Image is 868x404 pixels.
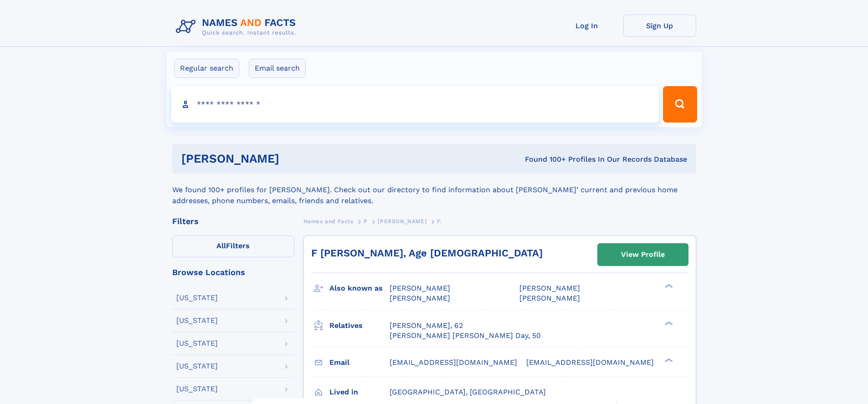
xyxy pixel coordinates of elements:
[519,294,580,302] span: [PERSON_NAME]
[176,294,218,302] div: [US_STATE]
[176,385,218,393] div: [US_STATE]
[329,384,390,400] h3: Lived in
[172,235,294,257] label: Filters
[390,388,546,396] span: [GEOGRAPHIC_DATA], [GEOGRAPHIC_DATA]
[663,357,673,363] div: ❯
[172,268,294,276] div: Browse Locations
[171,86,659,123] input: search input
[364,218,368,225] span: P
[526,358,654,367] span: [EMAIL_ADDRESS][DOMAIN_NAME]
[176,340,218,347] div: [US_STATE]
[402,154,687,164] div: Found 100+ Profiles In Our Records Database
[378,215,426,227] a: [PERSON_NAME]
[623,15,696,37] a: Sign Up
[329,355,390,370] h3: Email
[663,320,673,326] div: ❯
[249,59,306,78] label: Email search
[519,284,580,292] span: [PERSON_NAME]
[176,317,218,324] div: [US_STATE]
[437,218,442,225] span: F.
[303,215,354,227] a: Names and Facts
[176,363,218,370] div: [US_STATE]
[390,294,450,302] span: [PERSON_NAME]
[390,358,517,367] span: [EMAIL_ADDRESS][DOMAIN_NAME]
[550,15,623,37] a: Log In
[174,59,239,78] label: Regular search
[390,331,541,341] a: [PERSON_NAME] [PERSON_NAME] Day, 50
[621,244,665,265] div: View Profile
[598,244,688,266] a: View Profile
[172,217,294,225] div: Filters
[364,215,368,227] a: P
[663,86,697,123] button: Search Button
[172,174,696,206] div: We found 100+ profiles for [PERSON_NAME]. Check out our directory to find information about [PERS...
[329,318,390,333] h3: Relatives
[663,283,673,289] div: ❯
[172,15,303,39] img: Logo Names and Facts
[216,241,226,250] span: All
[311,247,543,259] a: F [PERSON_NAME], Age [DEMOGRAPHIC_DATA]
[378,218,426,225] span: [PERSON_NAME]
[181,153,402,164] h1: [PERSON_NAME]
[390,284,450,292] span: [PERSON_NAME]
[329,281,390,296] h3: Also known as
[390,321,463,331] a: [PERSON_NAME], 62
